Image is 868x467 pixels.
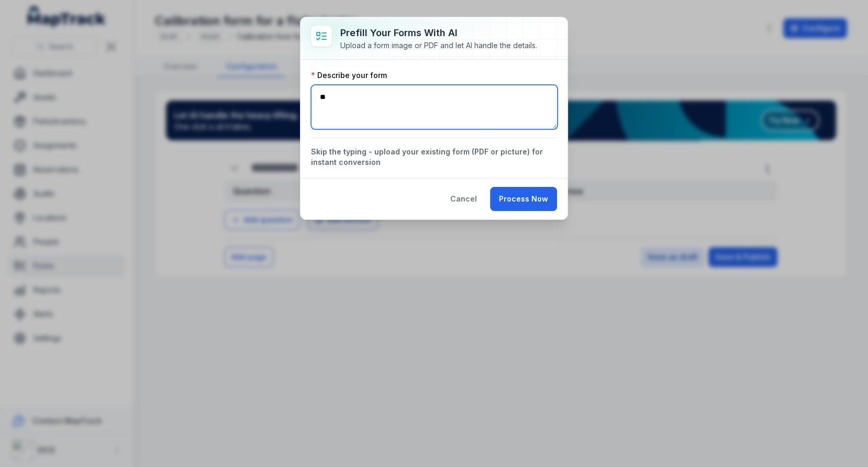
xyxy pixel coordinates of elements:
button: Process Now [490,187,557,211]
div: Upload a form image or PDF and let AI handle the details. [340,40,537,51]
label: Describe your form [311,70,387,81]
textarea: :r26:-form-item-label [311,85,558,129]
h3: Prefill Your Forms with AI [340,26,537,40]
button: Skip the typing - upload your existing form (PDF or picture) for instant conversion [311,147,558,168]
button: Cancel [441,187,486,211]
